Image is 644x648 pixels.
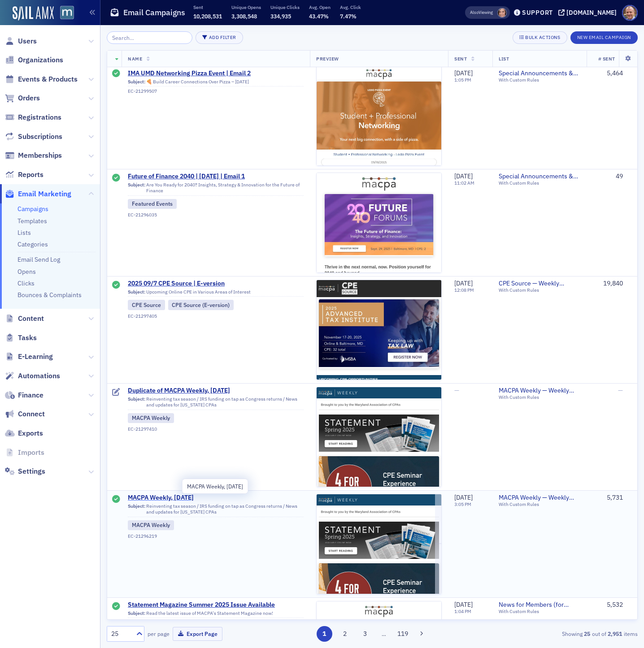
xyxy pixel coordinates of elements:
div: Also [470,9,479,15]
a: Bounces & Complaints [17,291,82,299]
span: Imports [18,448,44,458]
button: 119 [395,626,411,642]
button: [DOMAIN_NAME] [558,9,620,16]
span: [DATE] [454,600,473,609]
div: With Custom Rules [499,180,580,186]
a: Templates [17,217,47,225]
a: Future of Finance 2040 | [DATE] | Email 1 [128,173,304,181]
span: MACPA Weekly — Weekly Newsletter (for members only) [499,387,580,395]
span: E-Learning [18,352,53,362]
div: Are You Ready for 2040? Insights, Strategy & Innovation for the Future of Finance [128,182,304,196]
span: Connect [18,409,45,419]
div: Draft [112,388,120,397]
span: Name [128,56,142,62]
span: Orders [18,93,40,103]
span: Subscriptions [18,132,62,142]
span: 43.47% [309,13,329,20]
a: Organizations [5,55,63,65]
div: 5,532 [593,601,623,609]
button: Export Page [173,627,222,641]
div: MACPA Weekly [128,520,174,530]
button: 2 [337,626,352,642]
span: Subject: [128,182,145,194]
div: 25 [111,629,131,639]
a: SailAMX [13,6,54,21]
time: 11:02 AM [454,180,474,186]
span: Users [18,36,37,46]
a: Reports [5,170,44,180]
span: Subject: [128,503,145,515]
time: 1:05 PM [454,77,471,83]
div: 49 [593,173,623,181]
span: List [499,56,509,62]
span: [DATE] [454,493,473,501]
div: EC-21297410 [128,426,304,432]
div: EC-21297405 [128,313,304,319]
a: Opens [17,268,36,276]
p: Avg. Open [309,4,331,10]
span: — [618,386,623,394]
a: Finance [5,390,44,400]
a: Email Send Log [17,255,60,264]
span: Settings [18,467,45,476]
span: Subject: [128,610,145,616]
span: 7.47% [340,13,357,20]
div: Read the latest issue of MACPA's Statement Magazine now! [128,610,304,618]
a: Connect [5,409,45,419]
strong: 2,951 [606,630,624,638]
a: Statement Magazine Summer 2025 Issue Available [128,601,304,609]
a: New Email Campaign [570,33,638,41]
span: Profile [622,5,638,21]
span: Organizations [18,55,63,65]
p: Sent [193,4,222,10]
div: MACPA Weekly [128,413,174,423]
span: Subject: [128,79,145,85]
button: 3 [357,626,373,642]
a: Users [5,36,37,46]
p: Avg. Click [340,4,361,10]
span: MACPA Weekly, [DATE] [128,494,304,502]
a: E-Learning [5,352,53,362]
a: 2025 09/7 CPE Source | E-version [128,280,304,288]
div: Reinventing tax season / IRS funding on tap as Congress returns / News and updates for [US_STATE]... [128,396,304,410]
p: Unique Clicks [270,4,300,10]
img: email-preview-3054.jpeg [317,173,441,564]
span: … [378,630,390,638]
div: 19,840 [593,280,623,288]
a: Orders [5,93,40,103]
div: Sent [112,602,120,611]
a: Campaigns [17,205,48,213]
div: With Custom Rules [499,501,580,507]
div: 🍕 Build Career Connections Over Pizza – [DATE] [128,79,304,87]
a: CPE Source — Weekly Upcoming CPE Course List [499,280,580,288]
div: Sent [112,495,120,504]
span: Katie Foo [497,8,507,17]
div: MACPA Weekly, [DATE] [182,479,248,494]
a: Tasks [5,333,37,343]
div: Support [522,9,553,17]
a: Clicks [17,279,35,287]
div: Featured Events [128,199,177,209]
button: New Email Campaign [570,31,638,44]
div: CPE Source (E-version) [168,300,234,310]
a: Events & Products [5,74,78,84]
span: Events & Products [18,74,78,84]
a: View Homepage [54,6,74,21]
span: 3,308,548 [231,13,257,20]
span: [DATE] [454,172,473,180]
a: News for Members (for members only) [499,601,580,609]
a: Special Announcements & Special Event Invitations [499,69,580,78]
span: Duplicate of MACPA Weekly, [DATE] [128,387,304,395]
a: Registrations [5,112,61,122]
img: SailAMX [60,6,74,20]
a: Categories [17,240,48,248]
a: IMA UMD Networking Pizza Event | Email 2 [128,69,304,78]
span: MACPA Weekly — Weekly Newsletter (for members only) [499,494,580,502]
div: With Custom Rules [499,609,580,614]
span: 10,208,531 [193,13,222,20]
